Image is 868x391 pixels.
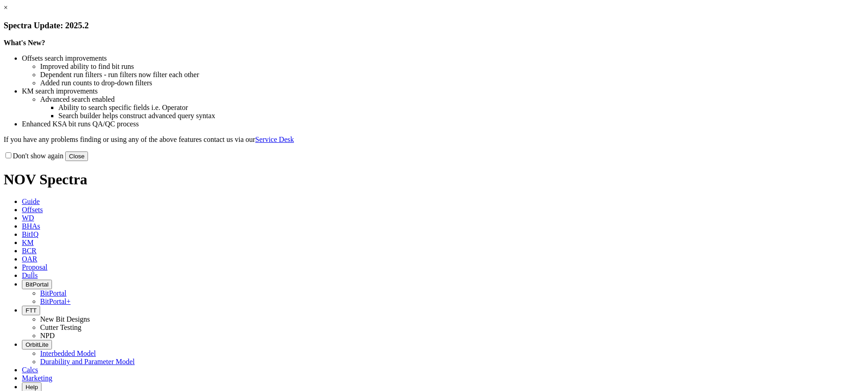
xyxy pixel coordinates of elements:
a: Durability and Parameter Model [40,358,135,365]
span: FTT [26,307,36,314]
span: KM [22,239,34,246]
a: Service Desk [255,136,294,143]
h3: Spectra Update: 2025.2 [4,21,864,31]
span: OAR [22,255,37,263]
span: WD [22,214,34,222]
input: Don't show again [5,152,11,158]
li: Offsets search improvements [22,54,864,63]
span: Dulls [22,271,38,279]
p: If you have any problems finding or using any of the above features contact us via our [4,136,864,144]
a: Cutter Testing [40,323,82,331]
h1: NOV Spectra [4,171,864,188]
li: Enhanced KSA bit runs QA/QC process [22,120,864,128]
span: OrbitLite [26,341,48,348]
a: Interbedded Model [40,349,96,357]
span: Calcs [22,366,38,374]
a: NPD [40,332,55,339]
li: Search builder helps construct advanced query syntax [58,112,864,120]
span: Marketing [22,374,52,382]
li: Improved ability to find bit runs [40,63,864,71]
a: BitPortal [40,289,67,297]
span: BHAs [22,222,40,230]
label: Don't show again [4,152,63,160]
span: BitPortal [26,281,48,288]
span: Help [26,384,38,391]
span: Guide [22,198,40,205]
strong: What's New? [4,39,45,47]
li: Advanced search enabled [40,95,864,104]
li: Dependent run filters - run filters now filter each other [40,71,864,79]
span: Offsets [22,206,43,214]
a: New Bit Designs [40,315,90,323]
span: Proposal [22,263,47,271]
li: Ability to search specific fields i.e. Operator [58,104,864,112]
a: × [4,4,8,11]
li: KM search improvements [22,87,864,95]
li: Added run counts to drop-down filters [40,79,864,87]
span: BitIQ [22,230,38,238]
span: BCR [22,247,36,255]
a: BitPortal+ [40,297,71,305]
button: Close [65,151,88,161]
